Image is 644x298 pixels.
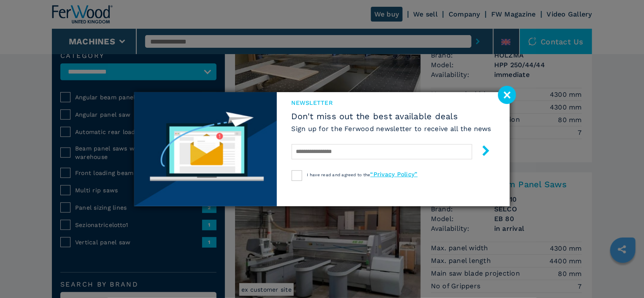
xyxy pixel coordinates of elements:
[292,111,492,121] span: Don't miss out the best available deals
[292,98,492,107] span: newsletter
[292,124,492,134] h6: Sign up for the Ferwood newsletter to receive all the news
[371,171,418,178] a: “Privacy Policy”
[307,172,418,177] span: I have read and agreed to the
[472,142,491,162] button: submit-button
[134,92,277,206] img: Newsletter image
